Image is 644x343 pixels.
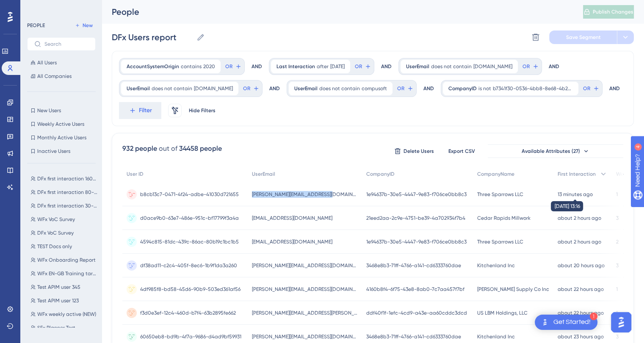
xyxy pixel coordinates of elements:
[27,22,45,29] div: PEOPLE
[269,80,280,97] div: AND
[20,2,53,12] span: Need Help?
[83,22,93,29] span: New
[252,262,358,269] span: [PERSON_NAME][EMAIL_ADDRESS][DOMAIN_NAME]
[566,34,601,41] span: Save Segment
[366,191,467,198] span: 1e94637b-30e5-4447-9e83-f706ce0bb8c3
[140,238,239,245] span: 4594c815-81dc-439c-86ac-80b19c1bc1b5
[27,133,96,143] button: Monthly Active Users
[406,63,429,70] span: UserEmail
[381,58,392,75] div: AND
[477,262,515,269] span: Kitchenland Inc
[27,323,101,333] button: SFx Planner Test
[366,286,464,293] span: 4160b8f4-6f75-43e8-8ab0-7c7aa457f7bf
[127,63,179,70] span: AccountSystemOrigin
[477,191,523,198] span: Three Sparrows LLC
[616,215,619,221] span: 3
[478,85,491,92] span: is not
[609,80,620,97] div: AND
[37,121,84,127] span: Weekly Active Users
[37,311,96,318] span: WFx weekly active (NEW)
[553,318,591,327] div: Get Started!
[37,202,97,209] span: DFx first interaction 30-40days
[242,82,260,95] button: OR
[181,63,202,70] span: contains
[27,309,101,319] button: WFx weekly active (NEW)
[27,58,96,68] button: All Users
[112,6,562,18] div: People
[225,63,232,70] span: OR
[189,107,216,114] span: Hide Filters
[203,63,215,70] span: 2020
[179,144,222,154] div: 34458 people
[27,282,101,292] button: Test APIM user 345
[37,107,61,114] span: New Users
[37,297,79,304] span: Test APIM user 123
[188,104,216,117] button: Hide Filters
[616,286,618,293] span: 1
[27,201,101,211] button: DFx first interaction 30-40days
[448,148,475,155] span: Export CSV
[37,216,75,223] span: WFx VoC Survey
[522,148,580,155] span: Available Attributes (27)
[396,82,415,95] button: OR
[558,191,593,197] time: 13 minutes ago
[44,41,88,47] input: Search
[37,284,80,290] span: Test APIM user 345
[319,85,360,92] span: does not contain
[252,310,358,316] span: [PERSON_NAME][EMAIL_ADDRESS][PERSON_NAME][DOMAIN_NAME]
[558,263,605,268] time: about 20 hours ago
[243,85,250,92] span: OR
[448,85,477,92] span: CompanyID
[140,286,240,293] span: 4df985f8-bd58-45d6-90b9-503ed361af56
[152,85,192,92] span: does not contain
[355,63,362,70] span: OR
[477,286,549,293] span: [PERSON_NAME] Supply Co Inc
[27,187,101,197] button: DFx first interaction 80-100 days
[27,105,96,116] button: New Users
[397,85,404,92] span: OR
[37,175,97,182] span: DFx first interaction 160-180 days
[440,144,483,158] button: Export CSV
[583,85,590,92] span: OR
[366,310,467,316] span: ddf40f1f-1efc-4cd9-a43e-aa60cddc3dcd
[140,215,239,221] span: d0ace9b0-63e7-486e-951c-bf17799f3a4a
[477,171,514,177] span: CompanyName
[119,102,161,119] button: Filter
[549,30,617,44] button: Save Segment
[549,58,559,75] div: AND
[477,215,531,221] span: Cedar Rapids Millwork
[366,262,461,269] span: 3468e8b3-71ff-4766-a141-cd6333760dae
[558,334,604,340] time: about 23 hours ago
[522,63,530,70] span: OR
[521,60,540,73] button: OR
[224,60,243,73] button: OR
[27,228,101,238] button: DFx VoC Survey
[122,144,157,154] div: 932 people
[558,171,596,177] span: First Interaction
[582,82,600,95] button: OR
[27,71,96,81] button: All Companies
[590,313,597,320] div: 1
[37,270,97,277] span: WFx EN-GB Training target
[354,60,372,73] button: OR
[477,333,515,340] span: Kitchenland Inc
[431,63,472,70] span: does not contain
[317,63,329,70] span: after
[423,80,434,97] div: AND
[393,144,435,158] button: Delete Users
[127,171,144,177] span: User ID
[37,230,74,236] span: DFx VoC Survey
[477,238,523,245] span: Three Sparrows LLC
[27,119,96,129] button: Weekly Active Users
[112,31,193,43] input: Segment Name
[276,63,315,70] span: Last Interaction
[140,310,236,316] span: f3d0e3ef-12c4-460d-b7f4-63b2895fe662
[27,268,101,279] button: WFx EN-GB Training target
[608,310,634,335] iframe: UserGuiding AI Assistant Launcher
[593,8,633,15] span: Publish Changes
[59,4,61,11] div: 4
[27,241,101,252] button: TEST Docs only
[252,191,358,198] span: [PERSON_NAME][EMAIL_ADDRESS][DOMAIN_NAME]
[252,238,332,245] span: [EMAIL_ADDRESS][DOMAIN_NAME]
